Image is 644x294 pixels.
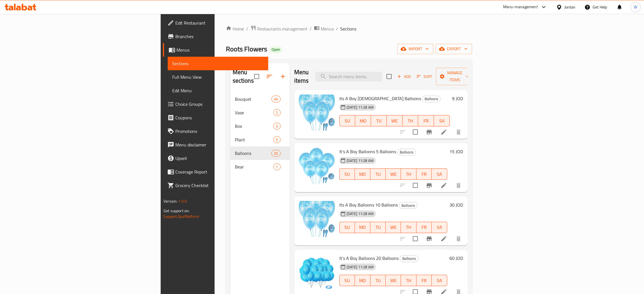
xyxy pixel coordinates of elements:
button: FR [416,168,432,180]
button: SA [432,222,447,233]
span: 5 [274,137,280,142]
button: import [397,44,433,54]
div: items [273,163,280,170]
span: SU [342,117,353,125]
span: Sections [340,25,356,32]
span: FR [419,223,429,231]
span: [DATE] 11:28 AM [344,264,376,270]
span: W [634,4,637,10]
button: Branch-specific-item [422,125,436,139]
div: Bear1 [230,160,290,174]
button: FR [416,275,432,286]
button: TU [370,275,386,286]
a: Coverage Report [163,165,268,179]
a: Upsell [163,152,268,165]
div: Box [235,123,274,130]
button: TH [401,222,416,233]
a: Restaurants management [250,25,307,32]
a: Choice Groups [163,97,268,111]
span: import [402,45,429,52]
h6: 15 JOD [449,148,463,155]
button: TH [401,168,416,180]
span: FR [419,277,429,285]
button: SU [339,222,355,233]
img: Its A Boy 3 Balloons [299,95,335,131]
div: Bouquet40 [230,92,290,106]
button: TU [370,168,386,180]
button: FR [418,115,434,126]
img: It’s A Boy Balloons 5 Balloons [299,148,335,184]
a: Menus [314,25,334,32]
span: Select to update [409,233,421,245]
button: MO [355,222,370,233]
button: FR [416,222,432,233]
span: TU [373,170,383,178]
input: search [315,72,382,82]
button: TH [401,275,416,286]
button: Add section [276,70,290,83]
button: SA [432,275,447,286]
span: Sort [417,73,432,80]
span: Grocery Checklist [175,182,264,189]
span: [DATE] 11:28 AM [344,158,376,163]
span: Select all sections [251,71,263,82]
a: Menu disclaimer [163,138,268,152]
span: MO [357,117,369,125]
span: WE [388,170,399,178]
div: Balloons [399,202,418,209]
button: SA [432,168,447,180]
span: Coverage Report [175,168,264,175]
span: Restaurants management [257,25,307,32]
div: Balloons26 [230,146,290,160]
button: MO [355,168,370,180]
div: Vase2 [230,106,290,119]
span: FR [419,170,429,178]
span: MO [357,277,368,285]
span: SA [434,223,445,231]
div: Balloons [397,149,416,155]
span: Plant [235,136,274,143]
span: Sections [172,60,264,67]
span: Select section [383,71,395,82]
span: SA [434,170,445,178]
span: Its A Boy Balloons 10 Balloons [339,201,398,209]
a: Menus [163,43,268,57]
div: items [271,96,280,102]
span: Balloons [422,96,440,102]
span: SU [342,223,353,231]
span: It’s A Boy Balloons 5 Balloons [339,147,396,156]
span: TH [403,170,414,178]
span: Its A Boy [DEMOGRAPHIC_DATA] Balloons [339,94,421,103]
div: Balloons [400,255,418,262]
span: Menu disclaimer [175,141,264,148]
span: Manage items [440,69,469,84]
span: Add [396,73,412,80]
a: Grocery Checklist [163,179,268,192]
span: WE [388,277,399,285]
span: TU [373,277,383,285]
a: Branches [163,30,268,43]
div: items [273,109,280,116]
li: / [336,25,338,32]
div: Box3 [230,119,290,133]
span: TU [373,223,383,231]
button: Branch-specific-item [422,179,436,192]
span: TH [403,277,414,285]
button: delete [452,179,465,192]
span: MO [357,170,368,178]
div: items [273,136,280,143]
div: Balloons [422,96,441,102]
button: SA [434,115,450,126]
button: TU [370,222,386,233]
span: 1.0.0 [178,198,187,205]
span: Balloons [399,202,417,209]
span: [DATE] 11:28 AM [344,105,376,110]
h6: 30 JOD [449,201,463,209]
span: Select to update [409,179,421,191]
div: Jordan [564,4,575,10]
span: WE [388,223,399,231]
span: Balloons [235,150,272,157]
span: Coupons [175,114,264,121]
button: MO [355,115,371,126]
img: Its A Boy Balloons 10 Balloons [299,201,335,237]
